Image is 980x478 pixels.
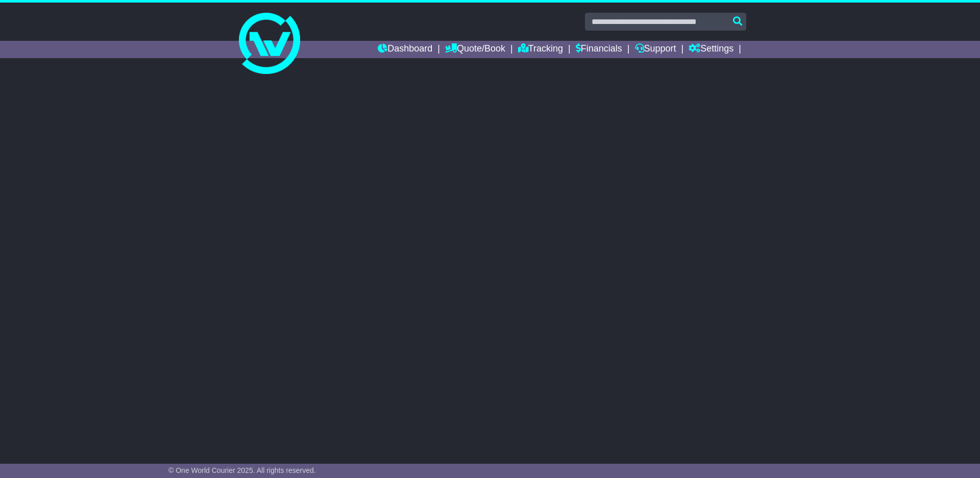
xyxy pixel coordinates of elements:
[689,41,733,58] a: Settings
[518,41,563,58] a: Tracking
[576,41,622,58] a: Financials
[168,466,316,474] span: © One World Courier 2025. All rights reserved.
[445,41,505,58] a: Quote/Book
[635,41,676,58] a: Support
[378,41,432,58] a: Dashboard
